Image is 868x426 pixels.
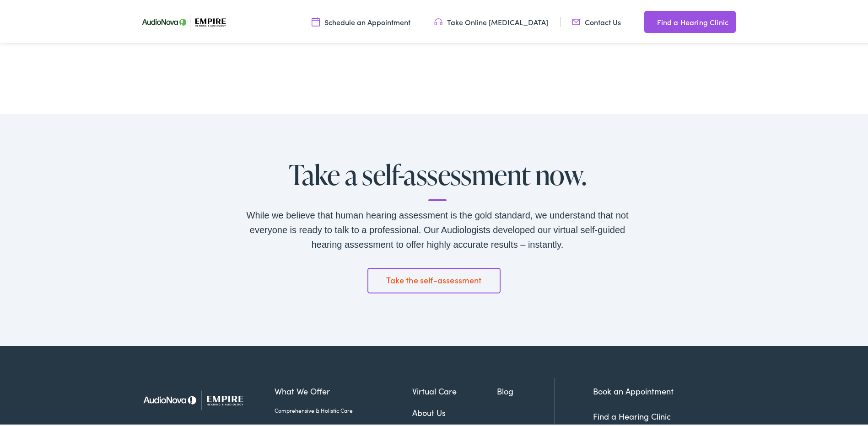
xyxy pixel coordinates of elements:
[135,376,261,421] img: Empire Hearing & Audiology
[497,383,554,395] a: Blog
[243,158,632,199] h2: Take a self-assessment now.
[434,15,442,25] img: utility icon
[367,266,501,292] a: Take the self-assessment
[275,383,412,395] a: What We Offer
[434,15,548,25] a: Take Online [MEDICAL_DATA]
[572,15,580,25] img: utility icon
[593,383,674,395] a: Book an Appointment
[275,405,412,413] a: Comprehensive & Holistic Care
[312,15,320,25] img: utility icon
[412,405,497,417] a: About Us
[572,15,621,25] a: Contact Us
[243,206,632,250] div: While we believe that human hearing assessment is the gold standard, we understand that not every...
[644,15,652,26] img: utility icon
[312,15,410,25] a: Schedule an Appointment
[593,409,671,420] a: Find a Hearing Clinic
[412,383,497,395] a: Virtual Care
[644,9,736,31] a: Find a Hearing Clinic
